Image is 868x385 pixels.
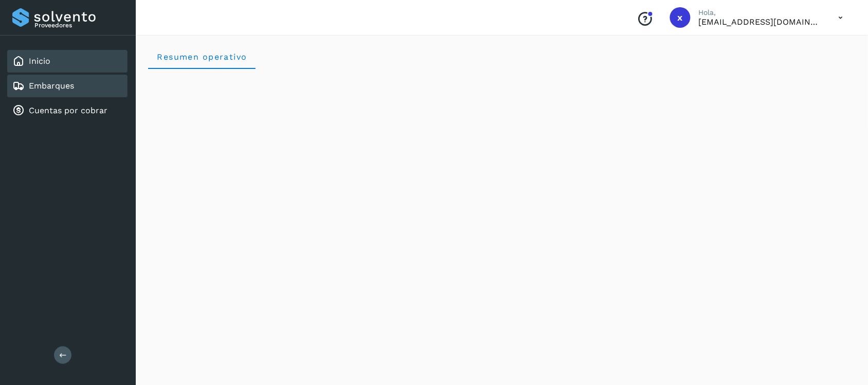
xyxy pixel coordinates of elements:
p: xmgm@transportesser.com.mx [699,17,822,27]
p: Proveedores [34,22,123,29]
div: Embarques [7,75,128,97]
a: Embarques [29,81,74,91]
a: Inicio [29,56,50,66]
a: Cuentas por cobrar [29,106,107,115]
span: Resumen operativo [156,52,247,62]
div: Inicio [7,50,128,73]
div: Cuentas por cobrar [7,99,128,122]
p: Hola, [699,8,822,17]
